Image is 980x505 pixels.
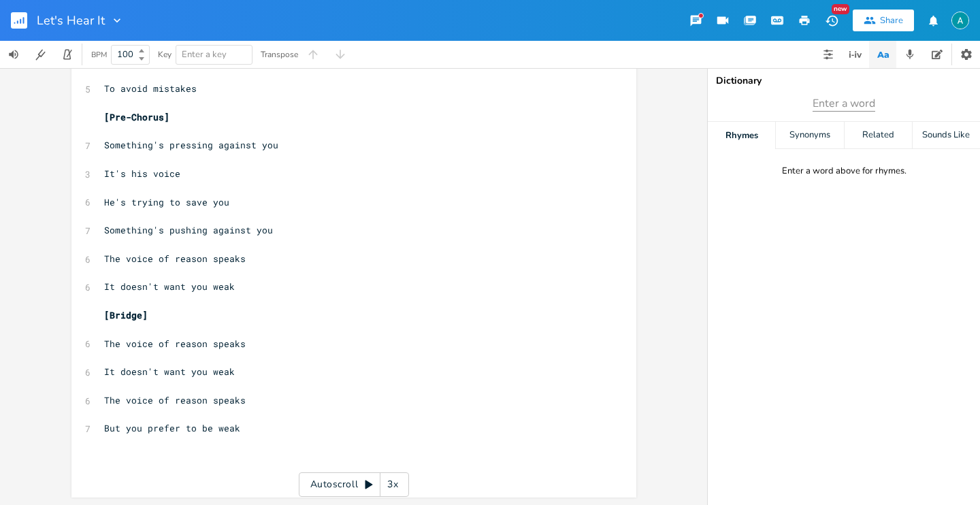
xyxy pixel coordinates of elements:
div: New [832,4,849,14]
div: Related [845,122,912,149]
div: Transpose [261,50,298,59]
button: Share [853,10,914,31]
span: It doesn't want you weak [104,365,235,378]
div: Synonyms [776,122,843,149]
div: 3x [380,472,405,497]
span: [Bridge] [104,309,148,321]
span: It's his voice [104,167,180,180]
span: Let's Hear It [37,14,105,27]
div: Dictionary [716,76,972,86]
div: Key [158,50,171,59]
span: To avoid mistakes [104,82,197,95]
span: Enter a word [813,96,875,112]
span: He's trying to save you [104,196,229,208]
span: Enter a key [182,48,227,61]
div: Autoscroll [299,472,409,497]
span: Something's pushing against you [104,224,273,236]
div: Share [880,14,903,27]
span: [Pre-Chorus] [104,111,169,123]
span: The voice of reason speaks [104,394,246,406]
button: New [818,8,845,33]
div: Enter a word above for rhymes. [782,165,906,177]
span: Something's pressing against you [104,139,278,151]
span: The voice of reason speaks [104,253,246,265]
div: Sounds Like [913,122,980,149]
span: The voice of reason speaks [104,338,246,350]
span: But you prefer to be weak [104,422,240,434]
img: Alex [951,12,969,29]
span: It doesn't want you weak [104,280,235,293]
div: BPM [91,51,107,59]
div: Rhymes [708,122,775,149]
